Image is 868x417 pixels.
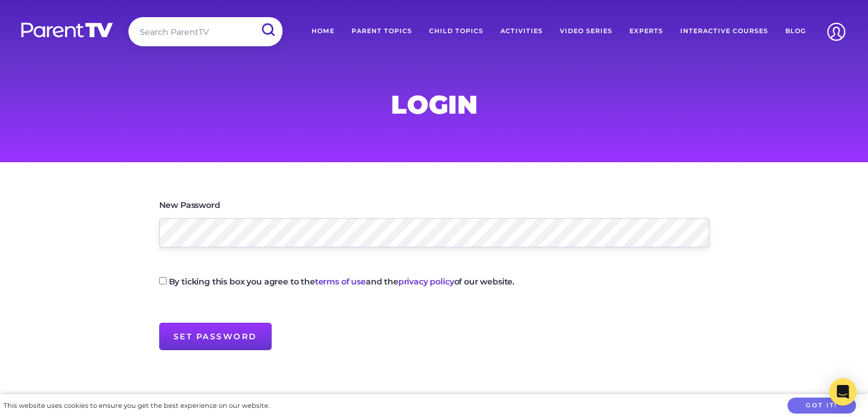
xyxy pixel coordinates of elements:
[492,17,551,46] a: Activities
[822,17,851,46] img: Account
[159,201,220,209] label: New Password
[421,17,492,46] a: Child Topics
[128,17,282,46] input: Search ParentTV
[621,17,672,46] a: Experts
[253,17,282,43] input: Submit
[159,323,272,350] input: Set Password
[20,22,114,38] img: parenttv-logo-white.4c85aaf.svg
[303,17,343,46] a: Home
[398,276,454,287] a: privacy policy
[159,93,709,116] h1: Login
[672,17,777,46] a: Interactive Courses
[169,278,515,286] label: By ticking this box you agree to the and the of our website.
[788,398,856,414] button: Got it!
[315,276,366,287] a: terms of use
[3,400,269,412] div: This website uses cookies to ensure you get the best experience on our website.
[343,17,421,46] a: Parent Topics
[829,378,857,406] div: Open Intercom Messenger
[777,17,814,46] a: Blog
[551,17,621,46] a: Video Series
